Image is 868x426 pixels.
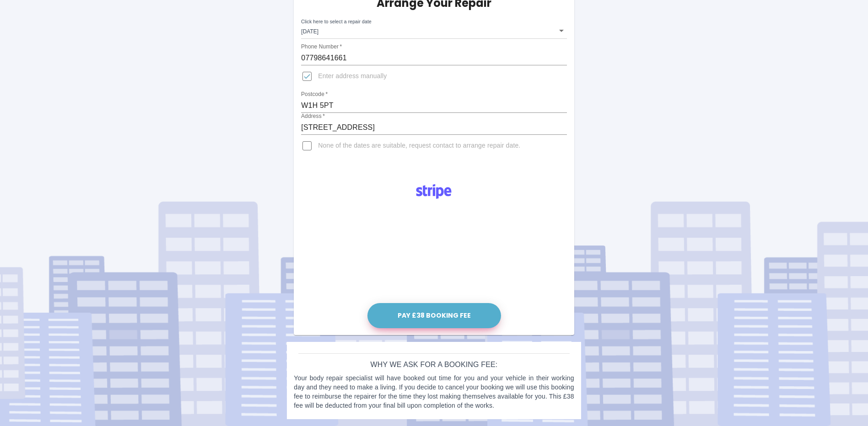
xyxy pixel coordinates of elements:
label: Phone Number [301,43,342,51]
label: Postcode [301,91,328,98]
label: Address [301,112,325,120]
h6: Why we ask for a booking fee: [294,358,574,371]
span: None of the dates are suitable, request contact to arrange repair date. [318,141,520,150]
button: Pay £38 Booking Fee [367,303,501,328]
div: [DATE] [301,22,566,39]
iframe: Secure payment input frame [365,205,502,300]
label: Click here to select a repair date [301,18,372,25]
span: Enter address manually [318,72,387,81]
p: Your body repair specialist will have booked out time for you and your vehicle in their working d... [294,373,574,410]
img: Logo [411,181,457,202]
